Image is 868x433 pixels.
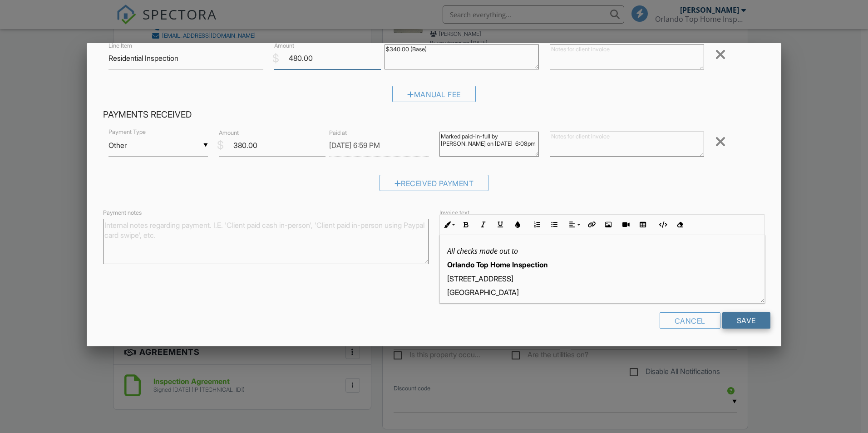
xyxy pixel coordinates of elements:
button: Underline (Ctrl+U) [492,216,509,233]
button: Align [565,216,582,233]
button: Colors [509,216,526,233]
div: $ [217,138,224,153]
textarea: $340.00 (Base) [385,44,539,69]
input: Save [722,312,770,329]
div: Cancel [660,312,720,329]
label: Paid at [329,129,347,137]
label: Payment notes [103,209,142,217]
button: Inline Style [440,216,457,233]
button: Unordered List [546,216,563,233]
strong: Orlando Top Home Inspection [447,260,548,269]
button: Code View [654,216,671,233]
p: [GEOGRAPHIC_DATA] [447,287,757,297]
a: Manual Fee [392,92,476,101]
button: Insert Image (Ctrl+P) [600,216,617,233]
button: Insert Table [634,216,651,233]
textarea: Marked paid-in-full by [PERSON_NAME] on [DATE] 6:08pm [439,132,539,157]
label: Payment Type [108,128,146,136]
h4: Payments Received [103,109,765,121]
button: Ordered List [528,216,546,233]
button: Italic (Ctrl+I) [474,216,492,233]
p: [STREET_ADDRESS] [447,274,757,284]
div: Received Payment [380,175,489,191]
button: Clear Formatting [671,216,688,233]
span: All checks made out to [447,246,518,256]
label: Line Item [108,42,132,50]
button: Insert Link (Ctrl+K) [582,216,600,233]
button: Bold (Ctrl+B) [457,216,474,233]
label: Amount [219,129,239,137]
div: Manual Fee [392,86,476,102]
label: Invoice text [439,209,469,217]
div: $ [272,51,279,66]
label: Amount [274,42,294,50]
button: Insert Video [617,216,634,233]
a: Received Payment [380,181,489,190]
